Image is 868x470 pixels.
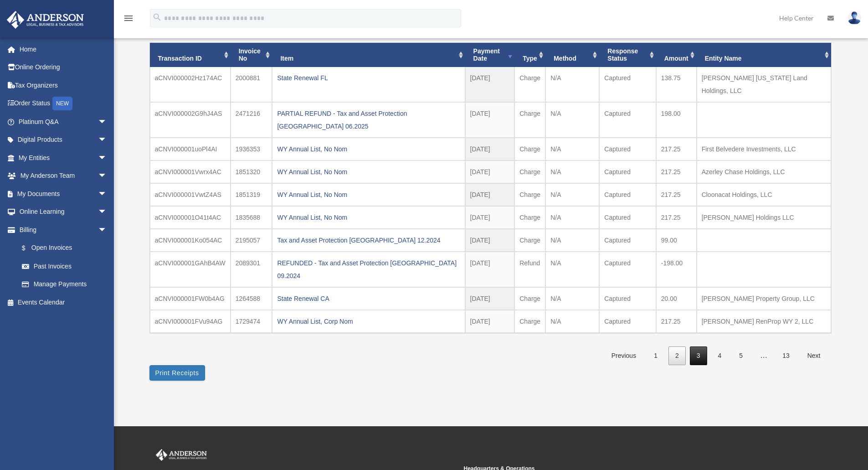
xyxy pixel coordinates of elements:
td: [DATE] [465,310,515,333]
td: [DATE] [465,206,515,229]
td: Charge [514,102,545,138]
td: 2089301 [231,252,272,287]
a: 1 [647,346,664,365]
td: [DATE] [465,102,515,138]
td: aCNVI000002G9hJ4AS [150,102,231,138]
span: arrow_drop_down [98,185,116,203]
td: [PERSON_NAME] Property Group, LLC [697,287,831,310]
td: [DATE] [465,252,515,287]
td: 217.25 [656,138,697,160]
td: N/A [545,138,599,160]
td: Charge [514,183,545,206]
td: aCNVI000001uoPl4AI [150,138,231,160]
div: WY Annual List, No Nom [277,211,460,224]
td: N/A [545,206,599,229]
td: -198.00 [656,252,697,287]
img: User Pic [847,11,861,25]
th: Payment Date: activate to sort column ascending [465,43,515,67]
td: 1936353 [231,138,272,160]
a: Events Calendar [6,293,121,311]
a: 3 [690,346,707,365]
a: Home [6,40,121,58]
td: Cloonacat Holdings, LLC [697,183,831,206]
i: menu [123,13,134,24]
td: 1264588 [231,287,272,310]
a: My Entitiesarrow_drop_down [6,149,121,167]
a: Billingarrow_drop_down [6,221,121,239]
td: N/A [545,160,599,183]
td: 1851319 [231,183,272,206]
a: Manage Payments [13,275,121,294]
td: aCNVI000001FVu94AG [150,310,231,333]
td: N/A [545,183,599,206]
div: WY Annual List, No Nom [277,165,460,178]
span: arrow_drop_down [98,221,116,239]
td: Captured [599,229,656,252]
td: Captured [599,160,656,183]
td: [PERSON_NAME] Holdings LLC [697,206,831,229]
th: Method: activate to sort column ascending [545,43,599,67]
td: aCNVI000001VwtZ4AS [150,183,231,206]
a: Online Learningarrow_drop_down [6,203,121,221]
a: $Open Invoices [13,239,121,258]
td: Charge [514,138,545,160]
td: N/A [545,102,599,138]
td: aCNVI000001GAhB4AW [150,252,231,287]
td: aCNVI000001Ko054AC [150,229,231,252]
td: N/A [545,287,599,310]
td: [DATE] [465,229,515,252]
div: WY Annual List, No Nom [277,188,460,201]
a: My Documentsarrow_drop_down [6,185,121,203]
td: 1851320 [231,160,272,183]
a: Platinum Q&Aarrow_drop_down [6,113,121,131]
td: Captured [599,252,656,287]
th: Entity Name: activate to sort column ascending [697,43,831,67]
img: Anderson Advisors Platinum Portal [154,449,209,461]
td: Captured [599,138,656,160]
td: Charge [514,160,545,183]
div: NEW [52,97,72,110]
td: 20.00 [656,287,697,310]
td: Charge [514,310,545,333]
td: aCNVI000001FW0b4AG [150,287,231,310]
td: N/A [545,252,599,287]
td: [PERSON_NAME] [US_STATE] Land Holdings, LLC [697,67,831,102]
td: aCNVI000001O41t4AC [150,206,231,229]
th: Amount: activate to sort column ascending [656,43,697,67]
td: 217.25 [656,310,697,333]
div: Tax and Asset Protection [GEOGRAPHIC_DATA] 12.2024 [277,234,460,247]
td: [DATE] [465,67,515,102]
td: Captured [599,206,656,229]
td: [DATE] [465,138,515,160]
th: Invoice No: activate to sort column ascending [231,43,272,67]
span: arrow_drop_down [98,149,116,167]
td: Captured [599,287,656,310]
a: 5 [732,346,750,365]
img: Anderson Advisors Platinum Portal [4,11,87,29]
td: N/A [545,310,599,333]
td: 2000881 [231,67,272,102]
td: Captured [599,310,656,333]
span: arrow_drop_down [98,203,116,222]
td: [PERSON_NAME] RenProp WY 2, LLC [697,310,831,333]
td: 217.25 [656,206,697,229]
td: N/A [545,67,599,102]
td: Charge [514,67,545,102]
th: Transaction ID: activate to sort column ascending [150,43,231,67]
td: 2471216 [231,102,272,138]
a: 13 [776,346,796,365]
td: 99.00 [656,229,697,252]
td: Azerley Chase Holdings, LLC [697,160,831,183]
a: Digital Productsarrow_drop_down [6,131,121,149]
td: 217.25 [656,160,697,183]
td: 1835688 [231,206,272,229]
a: My Anderson Teamarrow_drop_down [6,167,121,185]
a: menu [123,16,134,24]
a: 2 [668,346,686,365]
td: aCNVI000001Vwrx4AC [150,160,231,183]
a: Next [801,346,827,365]
td: Captured [599,183,656,206]
td: [DATE] [465,160,515,183]
td: Charge [514,206,545,229]
a: Tax Organizers [6,76,121,94]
